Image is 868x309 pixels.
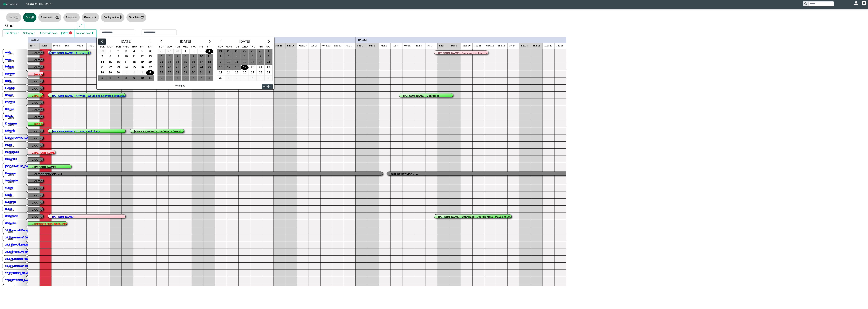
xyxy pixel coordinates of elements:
[106,54,114,59] div: 8
[157,75,165,81] button: 2
[182,70,189,75] div: 29
[225,54,233,59] div: 3
[175,84,185,87] h6: 46 nights
[106,70,114,75] div: 29
[182,65,190,70] button: 22
[257,54,265,59] button: 7
[205,75,213,81] button: 8
[241,59,249,65] button: 12
[106,49,114,54] button: 1
[157,59,165,65] button: 12
[199,45,203,48] span: Fri
[157,39,165,45] button: chevron left
[225,70,233,75] div: 24
[268,85,271,88] svg: x square
[225,59,233,65] button: 10
[165,39,206,45] div: [DATE]
[182,49,189,54] div: 1
[190,65,197,70] div: 23
[265,59,272,65] div: 15
[225,70,233,75] button: 24
[122,70,130,75] button: 1
[198,49,205,54] button: 3
[265,70,272,75] div: 29
[217,75,225,81] button: 30
[198,49,205,54] div: 3
[265,65,272,70] div: 22
[182,59,189,65] div: 15
[130,54,138,59] button: 11
[182,75,190,81] button: 5
[114,70,122,75] button: 30
[130,49,138,54] button: 4
[174,65,182,70] button: 21
[198,65,205,70] button: 24
[138,59,146,65] button: 19
[217,70,225,75] div: 23
[205,54,213,59] div: 11
[249,75,257,81] button: 4
[98,54,106,59] div: 7
[98,70,106,75] div: 28
[116,45,121,48] span: Tue
[249,70,257,75] div: 27
[233,59,241,65] button: 11
[190,75,198,81] button: 6
[157,70,165,75] div: 26
[98,59,106,65] button: 14
[146,65,154,70] button: 27
[157,49,165,54] div: 26
[174,54,181,59] div: 7
[208,40,211,43] svg: chevron right
[257,70,264,75] div: 28
[190,59,197,65] div: 16
[257,54,264,59] div: 7
[206,39,213,45] button: chevron right
[191,45,196,48] span: Thu
[146,49,154,54] button: 6
[98,70,106,75] button: 28
[183,45,189,48] span: Wed
[166,75,174,81] button: 3
[241,65,249,70] button: 19
[166,59,173,65] div: 13
[198,70,205,75] button: 31
[159,45,164,48] span: Sun
[100,45,105,48] span: Sun
[138,65,146,70] div: 26
[265,49,272,54] div: 1
[174,59,182,65] button: 14
[130,75,138,81] div: 9
[205,70,213,75] div: 1
[225,59,233,65] div: 10
[257,49,264,54] div: 29
[174,49,182,54] button: 28
[122,59,130,65] div: 17
[233,70,241,75] button: 25
[106,65,114,70] button: 22
[98,59,106,65] div: 14
[225,75,233,81] button: 1
[225,49,233,54] button: 25
[114,65,122,70] button: 23
[182,54,190,59] button: 8
[190,49,198,54] button: 2
[130,65,138,70] button: 25
[122,65,130,70] div: 24
[217,65,225,70] div: 16
[207,45,212,48] span: Sat
[157,65,165,70] button: 19
[138,75,146,81] div: 10
[122,54,130,59] div: 10
[146,54,154,59] div: 13
[149,40,152,43] svg: chevron right
[190,54,198,59] button: 9
[148,45,153,48] span: Sat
